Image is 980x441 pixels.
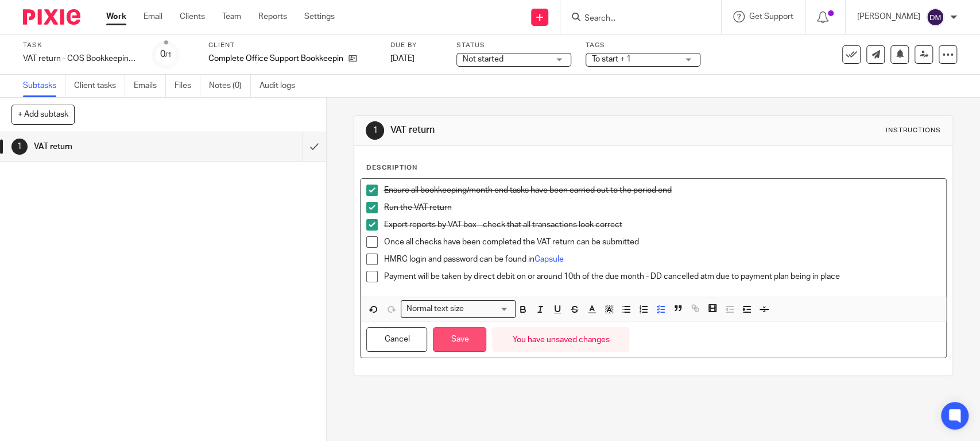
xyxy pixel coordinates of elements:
[34,138,206,155] h1: VAT return
[583,14,687,24] input: Search
[208,41,376,50] label: Client
[390,41,442,50] label: Due by
[23,75,65,97] a: Subtasks
[857,11,920,22] p: [PERSON_NAME]
[390,55,415,63] span: [DATE]
[23,53,138,64] div: VAT return - COS Bookkeeping - August 2025
[23,53,138,64] div: VAT return - COS Bookkeeping - [DATE]
[886,126,941,135] div: Instructions
[11,139,28,155] div: 1
[11,105,75,124] button: + Add subtask
[165,52,172,58] small: /1
[23,9,80,25] img: Pixie
[304,11,335,22] a: Settings
[209,75,251,97] a: Notes (0)
[208,53,343,64] p: Complete Office Support Bookkeeping Ltd
[586,41,700,50] label: Tags
[401,300,516,318] div: Search for option
[926,8,944,26] img: svg%3E
[366,163,417,172] p: Description
[384,254,940,265] p: HMRC login and password can be found in
[74,75,125,97] a: Client tasks
[23,41,138,50] label: Task
[467,303,509,315] input: Search for option
[384,271,940,282] p: Payment will be taken by direct debit on or around 10th of the due month - DD cancelled atm due t...
[384,185,940,196] p: Ensure all bookkeeping/month end tasks have been carried out to the period end
[144,11,162,22] a: Email
[456,41,571,50] label: Status
[384,219,940,231] p: Export reports by VAT box - check that all transactions look correct
[534,255,563,263] a: Capsule
[258,11,287,22] a: Reports
[463,55,503,63] span: Not started
[384,202,940,213] p: Run the VAT return
[384,236,940,248] p: Once all checks have been completed the VAT return can be submitted
[492,327,629,352] div: You have unsaved changes
[134,75,166,97] a: Emails
[390,124,678,136] h1: VAT return
[160,48,172,61] div: 0
[366,121,384,140] div: 1
[366,327,427,352] button: Cancel
[222,11,241,22] a: Team
[259,75,304,97] a: Audit logs
[433,327,486,352] button: Save
[175,75,200,97] a: Files
[180,11,205,22] a: Clients
[404,303,466,315] span: Normal text size
[106,11,126,22] a: Work
[592,55,631,63] span: To start + 1
[749,13,793,21] span: Get Support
